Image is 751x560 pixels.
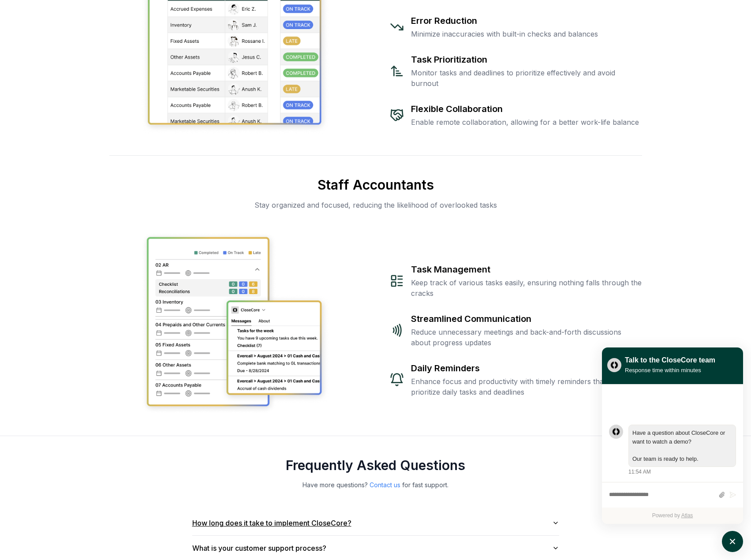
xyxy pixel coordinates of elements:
div: Response time within minutes [625,366,715,375]
div: atlas-message [609,425,736,476]
div: Monitor tasks and deadlines to prioritize effectively and avoid burnout [411,67,642,89]
button: atlas-launcher [722,531,743,552]
button: Attach files by clicking or dropping files here [718,491,725,499]
div: atlas-message-bubble [628,425,736,467]
div: Task Prioritization [411,53,642,66]
div: Flexible Collaboration [411,103,639,115]
p: Stay organized and focused, reducing the likelihood of overlooked tasks [109,200,642,210]
div: Error Reduction [411,15,598,27]
div: Task Management [411,263,642,276]
div: Enhance focus and productivity with timely reminders that help prioritize daily tasks and deadlines [411,376,642,397]
div: Thursday, September 11, 11:54 AM [628,425,736,476]
div: Powered by [602,508,743,524]
div: Reduce unnecessary meetings and back-and-forth discussions about progress updates [411,327,642,348]
div: Streamlined Communication [411,313,642,325]
div: Talk to the CloseCore team [625,355,715,366]
div: atlas-window [602,347,743,524]
img: yblje5SQxOoZuw2TcITt_icon.png [607,358,621,372]
div: Daily Reminders [411,362,642,374]
div: Staff Accountants [109,177,642,193]
div: Keep track of various tasks easily, ensuring nothing falls through the cracks [411,277,642,299]
div: Minimize inaccuracies with built-in checks and balances [411,29,598,39]
h2: Frequently Asked Questions [192,457,559,473]
div: 11:54 AM [628,468,651,476]
div: Enable remote collaboration, allowing for a better work-life balance [411,117,639,127]
div: atlas-message-author-avatar [609,425,623,439]
p: Have more questions? for fast support. [228,480,524,489]
img: Tasks [141,231,330,414]
div: atlas-message-text [632,429,732,463]
button: How long does it take to implement CloseCore? [192,511,559,535]
a: Atlas [681,512,693,519]
button: Contact us [370,480,400,489]
div: atlas-ticket [602,385,743,524]
div: atlas-composer [609,487,736,503]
